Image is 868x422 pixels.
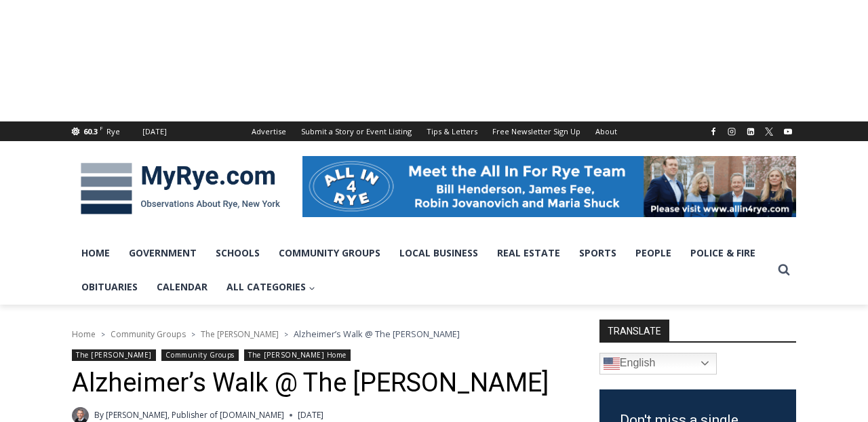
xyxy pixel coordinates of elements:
img: All in for Rye [302,156,796,217]
button: Child menu of All Categories [217,270,325,304]
a: Submit a Story or Event Listing [294,121,419,141]
a: Sports [570,236,626,270]
a: People [626,236,681,270]
span: 60.3 [83,126,98,136]
a: Real Estate [488,236,570,270]
a: Government [119,236,206,270]
a: Local Business [390,236,488,270]
div: 6 [158,115,164,128]
a: Free Newsletter Sign Up [485,121,588,141]
nav: Secondary Navigation [244,121,625,141]
span: F [100,124,103,132]
a: Advertise [244,121,294,141]
a: Home [72,236,119,270]
a: English [599,353,717,375]
a: Instagram [724,123,740,140]
a: The [PERSON_NAME] Home [244,349,351,361]
a: Linkedin [743,123,759,140]
a: Facebook [705,123,722,140]
img: en [604,356,620,372]
a: Calendar [147,270,217,304]
a: Schools [206,236,269,270]
a: Home [72,328,96,340]
h4: [PERSON_NAME] Read Sanctuary Fall Fest: [DATE] [11,136,174,168]
div: / [151,115,155,128]
strong: TRANSLATE [599,320,669,341]
nav: Breadcrumbs [72,327,564,341]
a: Police & Fire [681,236,765,270]
div: Rye [106,126,120,138]
nav: Primary Navigation [72,236,772,305]
h1: Alzheimer’s Walk @ The [PERSON_NAME] [72,368,564,399]
a: X [761,123,777,140]
div: [DATE] [142,126,167,138]
a: YouTube [780,123,796,140]
img: s_800_29ca6ca9-f6cc-433c-a631-14f6620ca39b.jpeg [1,1,135,135]
a: Obituaries [72,270,147,304]
div: 1 [142,115,148,128]
a: Community Groups [269,236,390,270]
a: [PERSON_NAME] Read Sanctuary Fall Fest: [DATE] [1,135,196,169]
span: Alzheimer’s Walk @ The [PERSON_NAME] [294,328,460,340]
span: > [101,330,105,339]
a: The [PERSON_NAME] [201,328,279,340]
div: Co-sponsored by Westchester County Parks [142,40,189,111]
a: The [PERSON_NAME] [72,349,156,361]
a: Community Groups [111,328,186,340]
span: By [94,408,104,421]
a: Community Groups [161,349,238,361]
span: > [191,330,195,339]
img: MyRye.com [72,153,289,224]
a: [PERSON_NAME], Publisher of [DOMAIN_NAME] [106,409,284,421]
time: [DATE] [298,408,323,421]
span: > [284,330,288,339]
a: Tips & Letters [419,121,485,141]
button: View Search Form [772,258,796,282]
a: About [588,121,625,141]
